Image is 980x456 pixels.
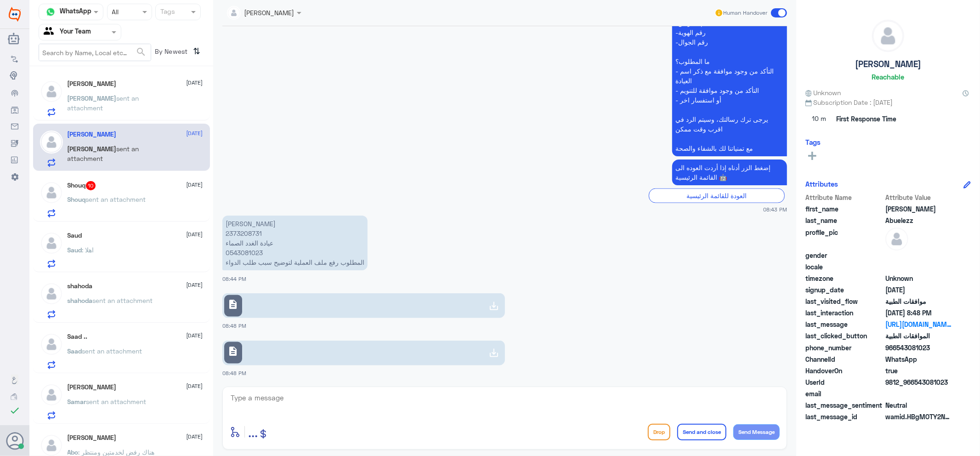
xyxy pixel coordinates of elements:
a: [URL][DOMAIN_NAME] [885,319,952,329]
h6: Tags [805,138,821,146]
span: 9812_966543081023 [885,377,952,387]
span: signup_date [805,285,884,295]
span: email [805,389,884,399]
h5: Samar Alsofyani [68,383,117,391]
i: check [9,405,20,416]
span: [DATE] [187,79,203,87]
span: موافقات الطبية [885,296,952,306]
span: By Newest [151,44,190,62]
span: [DATE] [187,230,203,239]
span: [PERSON_NAME] [68,94,117,102]
span: Attribute Value [885,193,952,202]
h5: Shouq [68,181,96,190]
span: : اهلا [82,246,94,254]
span: shahoda [68,296,93,304]
button: Send Message [733,424,780,440]
span: 0 [885,400,952,410]
h6: Reachable [872,73,905,81]
span: sent an attachment [86,195,146,203]
img: Widebot Logo [9,7,21,22]
img: defaultAdmin.png [40,181,63,204]
button: Avatar [6,432,23,450]
img: defaultAdmin.png [40,383,63,406]
span: Human Handover [724,9,768,17]
button: Drop [648,424,670,440]
h5: Abo TaqyEldin [68,434,117,442]
span: ChannelId [805,354,884,364]
span: sent an attachment [93,296,153,304]
span: ... [248,423,258,440]
span: last_clicked_button [805,331,884,341]
h5: Salman Alamri [68,80,117,88]
a: description [222,341,505,365]
button: Send and close [677,424,726,440]
span: Shouq [68,195,86,203]
span: null [885,389,952,399]
span: 08:44 PM [222,276,246,282]
h5: [PERSON_NAME] [855,59,921,69]
span: null [885,251,952,260]
span: locale [805,262,884,272]
span: 08:43 PM [763,205,787,213]
h5: Saad .. [68,333,88,341]
span: [DATE] [187,433,203,441]
span: [DATE] [187,331,203,340]
span: 10 [86,181,96,190]
span: الموافقات الطبية [885,331,952,341]
span: Attribute Name [805,193,884,202]
span: phone_number [805,343,884,353]
span: [PERSON_NAME] [68,145,117,153]
button: search [136,45,147,60]
span: Abo [68,448,79,456]
span: last_interaction [805,308,884,318]
span: Saud [68,246,82,254]
span: gender [805,251,884,260]
span: Unknown [805,88,841,97]
img: defaultAdmin.png [40,80,63,103]
span: profile_pic [805,228,884,249]
span: null [885,262,952,272]
span: 08:48 PM [222,323,246,329]
span: 2025-07-06T09:35:56.412Z [885,285,952,295]
span: true [885,366,952,376]
img: whatsapp.png [44,5,57,19]
div: العودة للقائمة الرئيسية [649,188,785,203]
img: yourTeam.svg [44,25,57,39]
span: Ahmed [885,204,952,214]
p: 22/9/2025, 8:44 PM [222,216,368,270]
img: defaultAdmin.png [40,232,63,255]
img: defaultAdmin.png [40,282,63,305]
input: Search by Name, Local etc… [39,44,151,61]
span: 10 m [805,111,833,127]
span: last_message_sentiment [805,400,884,410]
img: defaultAdmin.png [40,333,63,356]
h5: shahoda [68,282,93,290]
span: Unknown [885,274,952,283]
span: last_name [805,216,884,225]
span: UserId [805,377,884,387]
img: defaultAdmin.png [40,131,63,154]
span: First Response Time [836,114,896,124]
span: Saad [68,347,82,355]
span: 08:48 PM [222,370,246,376]
h5: Ahmed Abuelezz [68,131,117,138]
span: Abuelezz [885,216,952,225]
span: sent an attachment [86,398,147,405]
p: 22/9/2025, 8:43 PM [672,160,787,185]
span: 2025-09-22T17:48:39.68Z [885,308,952,318]
i: ⇅ [193,44,201,59]
span: [DATE] [187,181,203,189]
span: first_name [805,204,884,214]
span: Samar [68,398,86,405]
span: 966543081023 [885,343,952,353]
span: description [227,346,238,357]
span: [DATE] [187,129,203,137]
span: [DATE] [187,382,203,390]
img: defaultAdmin.png [872,20,904,51]
h5: Saud [68,232,82,239]
span: search [136,46,147,57]
span: HandoverOn [805,366,884,376]
span: last_visited_flow [805,296,884,306]
span: sent an attachment [82,347,142,355]
span: [DATE] [187,281,203,289]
